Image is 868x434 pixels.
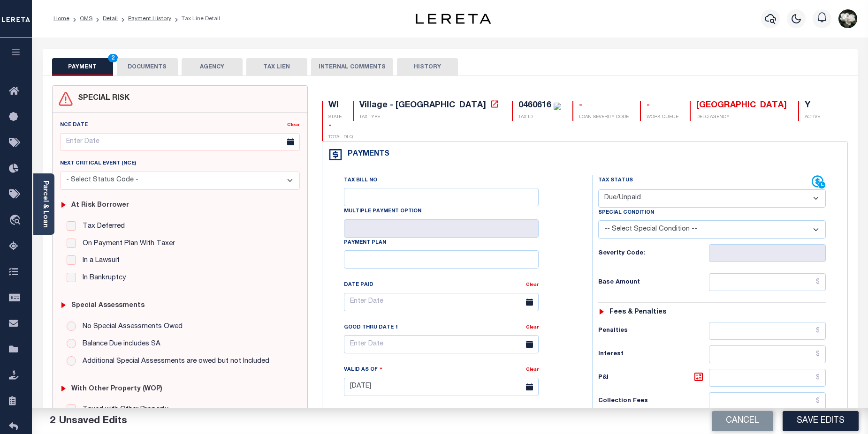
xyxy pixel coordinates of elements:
[287,123,300,127] a: Clear
[696,114,787,121] p: DELQ AGENCY
[518,114,561,121] p: TAX ID
[526,283,539,287] a: Clear
[598,209,654,217] label: Special Condition
[709,273,826,291] input: $
[344,281,373,289] label: Date Paid
[78,322,183,332] label: No Special Assessments Owed
[42,180,48,228] a: Parcel & Loan
[359,114,501,121] p: TAX TYPE
[50,416,55,426] span: 2
[78,255,120,266] label: In a Lawsuit
[78,273,126,284] label: In Bankruptcy
[246,58,307,76] button: TAX LIEN
[71,202,129,210] h6: At Risk Borrower
[311,58,393,76] button: INTERNAL COMMENTS
[343,150,389,159] h4: Payments
[416,14,491,24] img: logo-dark.svg
[598,397,709,405] h6: Collection Fees
[359,101,486,110] div: Village - [GEOGRAPHIC_DATA]
[518,101,551,110] div: 0460616
[78,404,168,415] label: Taxed with Other Property
[712,411,773,431] button: Cancel
[344,293,539,311] input: Enter Date
[73,94,129,103] h4: SPECIAL RISK
[598,177,633,185] label: Tax Status
[117,58,178,76] button: DOCUMENTS
[171,15,220,23] li: Tax Line Detail
[579,101,629,111] div: -
[598,327,709,335] h6: Penalties
[80,16,92,22] a: OMS
[78,239,175,249] label: On Payment Plan With Taxer
[328,134,353,141] p: TOTAL DLQ
[78,356,269,367] label: Additional Special Assessments are owed but not Included
[71,302,145,310] h6: Special Assessments
[579,114,629,121] p: LOAN SEVERITY CODE
[344,177,377,185] label: Tax Bill No
[103,16,118,22] a: Detail
[344,208,421,216] label: Multiple Payment Option
[328,121,353,131] div: -
[328,101,342,111] div: WI
[59,416,127,426] span: Unsaved Edits
[709,392,826,410] input: $
[805,114,820,121] p: ACTIVE
[9,215,24,227] i: travel_explore
[60,133,300,151] input: Enter Date
[709,369,826,387] input: $
[60,121,88,129] label: NCE Date
[609,308,666,316] h6: Fees & Penalties
[182,58,243,76] button: AGENCY
[53,16,69,22] a: Home
[52,58,113,76] button: PAYMENT
[554,103,561,110] img: check-icon-green.svg
[328,114,342,121] p: STATE
[598,351,709,358] h6: Interest
[709,345,826,363] input: $
[526,325,539,330] a: Clear
[78,221,125,232] label: Tax Deferred
[783,411,859,431] button: Save Edits
[108,54,118,62] span: 2
[598,279,709,286] h6: Base Amount
[397,58,458,76] button: HISTORY
[526,367,539,372] a: Clear
[344,378,539,396] input: Enter Date
[344,365,382,374] label: Valid as Of
[598,371,709,384] h6: P&I
[128,16,171,22] a: Payment History
[344,239,386,247] label: Payment Plan
[598,250,709,257] h6: Severity Code:
[805,101,820,111] div: Y
[71,385,162,393] h6: with Other Property (WOP)
[344,335,539,353] input: Enter Date
[696,101,787,111] div: [GEOGRAPHIC_DATA]
[60,160,136,168] label: Next Critical Event (NCE)
[709,322,826,340] input: $
[647,101,678,111] div: -
[647,114,678,121] p: WORK QUEUE
[78,339,160,350] label: Balance Due includes SA
[344,324,398,332] label: Good Thru Date 1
